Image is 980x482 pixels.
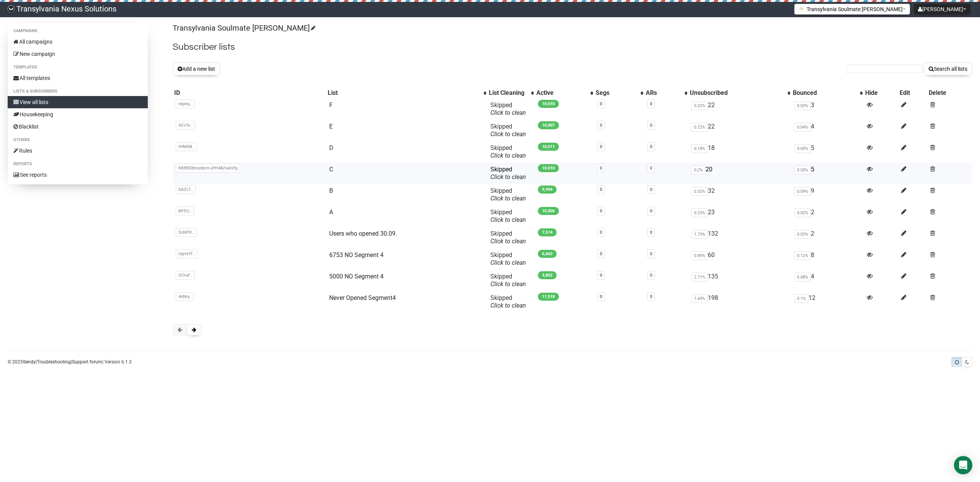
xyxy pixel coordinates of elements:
a: Never Opened Segment4 [329,294,396,301]
span: Skipped [490,208,526,223]
span: 0.04% [794,123,811,132]
a: 0 [650,123,652,128]
img: 1.png [799,6,805,12]
button: Transylvania Soulmate [PERSON_NAME] [794,4,910,15]
a: Click to clean [490,173,526,181]
span: 4Zv76.. [176,121,195,130]
a: F [329,101,333,109]
span: UqmHT.. [176,249,198,258]
th: ID: No sort applied, sorting is disabled [173,88,326,98]
span: Skipped [490,123,526,138]
th: Segs: No sort applied, activate to apply an ascending sort [594,88,644,98]
a: 0 [650,294,652,299]
span: SUhPH.. [176,228,197,237]
span: 0.89% [691,251,708,260]
p: © 2025 | | | Version 6.1.3 [8,358,132,366]
span: 10,006 [538,207,559,215]
td: 2 [791,205,864,227]
td: 9 [791,184,864,205]
a: 0 [650,144,652,149]
div: List [328,89,480,97]
span: v6pnq.. [176,99,194,108]
a: View all lists [8,96,148,108]
a: 0 [650,273,652,278]
button: Add a new list [173,62,220,75]
li: Reports [8,160,148,169]
a: Click to clean [490,130,526,138]
span: 7,514 [538,228,557,236]
span: DAZLT.. [176,185,196,194]
span: 0.03% [794,101,811,110]
td: 18 [688,141,791,163]
a: See reports [8,169,148,181]
a: Users who opened 30.09. [329,230,397,237]
a: 0 [650,208,652,213]
span: 0.1% [794,294,808,303]
a: Troubleshooting [37,359,71,365]
button: [PERSON_NAME] [914,4,970,15]
a: All campaigns [8,36,148,48]
a: 0 [650,230,652,235]
h2: Subscriber lists [173,40,972,54]
a: 0 [600,251,602,256]
a: 0 [600,273,602,278]
th: Active: No sort applied, activate to apply an ascending sort [535,88,594,98]
th: Delete: No sort applied, sorting is disabled [927,88,972,98]
span: QCruF.. [176,271,195,280]
a: 0 [600,230,602,235]
a: 0 [650,187,652,192]
span: 0.05% [794,166,811,174]
a: 0 [600,294,602,299]
span: 6,663 [538,250,557,258]
td: 5 [791,163,864,184]
span: 10,011 [538,143,559,151]
th: Bounced: No sort applied, activate to apply an ascending sort [791,88,864,98]
span: Skipped [490,187,526,202]
span: Skipped [490,230,526,245]
td: 3 [791,98,864,120]
a: 0 [600,144,602,149]
a: Rules [8,145,148,157]
th: List: No sort applied, activate to apply an ascending sort [326,88,487,98]
a: 0 [650,166,652,171]
a: E [329,123,333,130]
a: C [329,166,333,173]
span: 10,010 [538,164,559,172]
span: Skipped [490,273,526,288]
td: 4 [791,270,864,291]
span: 0.09% [794,187,811,196]
span: iHNKM.. [176,142,197,151]
div: List Cleaning [489,89,527,97]
span: 2.71% [691,273,708,282]
span: 0.08% [794,273,811,282]
button: Search all lists [924,62,972,75]
li: Templates [8,63,148,72]
span: Skipped [490,166,526,181]
span: 10,007 [538,121,559,129]
td: 8 [791,248,864,270]
div: ID [174,89,325,97]
a: 0 [600,187,602,192]
span: 11,518 [538,293,559,301]
div: ARs [646,89,681,97]
a: D [329,144,333,151]
td: 198 [688,291,791,313]
div: Segs [596,89,637,97]
a: Click to clean [490,259,526,266]
span: 0.22% [691,101,708,110]
a: Click to clean [490,302,526,309]
td: 60 [688,248,791,270]
a: 0 [650,251,652,256]
th: Hide: No sort applied, sorting is disabled [864,88,898,98]
th: Unsubscribed: No sort applied, activate to apply an ascending sort [688,88,791,98]
a: Transylvania Soulmate [PERSON_NAME] [173,23,314,33]
span: 1.69% [691,294,708,303]
a: 6753 NO Segment 4 [329,251,384,259]
span: 0.02% [794,208,811,217]
div: Bounced [793,89,856,97]
span: 0.2% [691,166,706,174]
a: A [329,208,333,216]
span: 0.22% [691,123,708,132]
span: Skipped [490,251,526,266]
a: B [329,187,333,194]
